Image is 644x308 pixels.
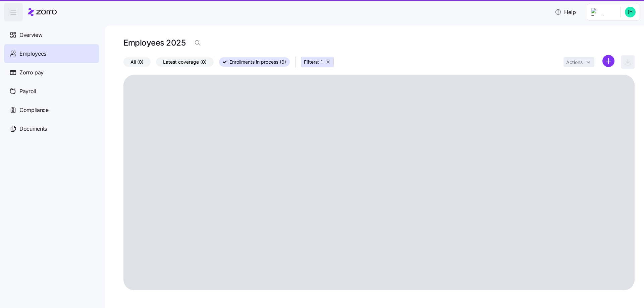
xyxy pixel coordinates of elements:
[229,58,286,66] span: Enrollments in process (0)
[4,82,99,101] a: Payroll
[163,58,207,66] span: Latest coverage (0)
[602,55,614,67] svg: add icon
[130,58,144,66] span: All (0)
[549,5,581,19] button: Help
[4,44,99,63] a: Employees
[563,57,594,67] button: Actions
[301,57,334,67] button: Filters: 1
[4,25,99,44] a: Overview
[625,7,636,17] img: 8c8e6c77ffa765d09eea4464d202a615
[304,59,323,65] span: Filters: 1
[4,101,99,119] a: Compliance
[4,119,99,138] a: Documents
[555,8,576,16] span: Help
[566,60,583,65] span: Actions
[19,87,36,96] span: Payroll
[19,50,46,58] span: Employees
[19,106,49,114] span: Compliance
[591,8,615,16] img: Employer logo
[123,38,185,48] h1: Employees 2025
[19,125,47,133] span: Documents
[19,68,44,77] span: Zorro pay
[19,31,42,39] span: Overview
[4,63,99,82] a: Zorro pay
